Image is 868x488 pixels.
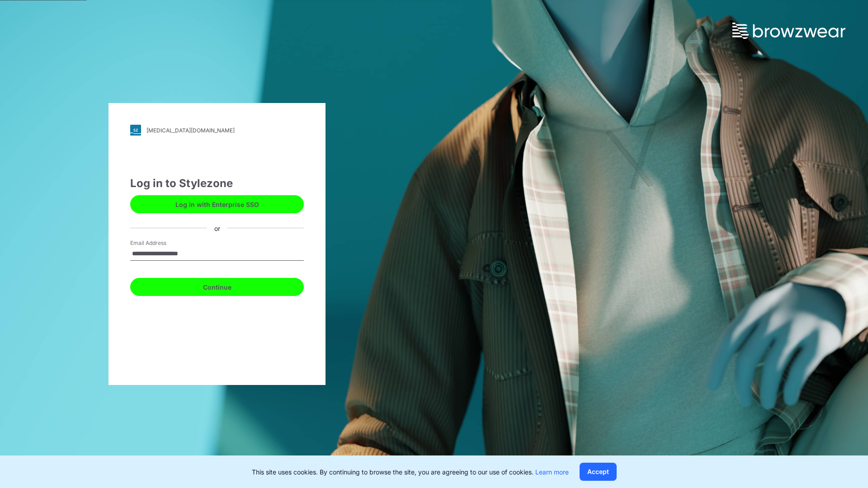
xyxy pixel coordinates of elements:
button: Log in with Enterprise SSO [130,195,304,213]
img: browzwear-logo.73288ffb.svg [732,23,845,39]
button: Accept [580,463,617,481]
label: Email Address [130,239,193,247]
div: Log in to Stylezone [130,175,304,192]
div: or [207,223,227,233]
div: [MEDICAL_DATA][DOMAIN_NAME] [146,127,235,134]
a: Learn more [535,468,569,476]
button: Continue [130,278,304,296]
a: [MEDICAL_DATA][DOMAIN_NAME] [130,125,304,136]
img: svg+xml;base64,PHN2ZyB3aWR0aD0iMjgiIGhlaWdodD0iMjgiIHZpZXdCb3g9IjAgMCAyOCAyOCIgZmlsbD0ibm9uZSIgeG... [130,125,141,136]
p: This site uses cookies. By continuing to browse the site, you are agreeing to our use of cookies. [252,467,569,477]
